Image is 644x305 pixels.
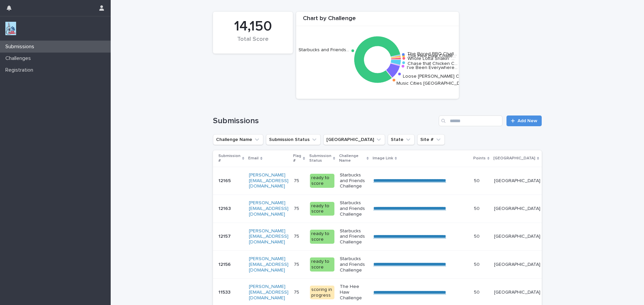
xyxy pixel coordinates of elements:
[309,152,331,165] p: Submission Status
[294,288,301,295] p: 75
[340,284,368,301] p: The Hee Haw Challenge
[474,205,481,212] p: 50
[340,228,368,245] p: Starbucks and Friends Challenge
[213,134,263,145] button: Challenge Name
[249,229,288,245] a: [PERSON_NAME][EMAIL_ADDRESS][DOMAIN_NAME]
[218,152,240,165] p: Submission #
[248,155,259,162] p: Email
[218,232,232,239] p: 12157
[506,116,542,126] a: Add New
[339,152,365,165] p: Challenge Name
[299,47,349,52] text: Starbucks and Friends…
[294,205,301,212] p: 75
[494,178,540,184] p: [GEOGRAPHIC_DATA]
[323,134,385,145] button: Closest City
[249,284,288,300] a: [PERSON_NAME][EMAIL_ADDRESS][DOMAIN_NAME]
[224,18,281,35] div: 14,150
[493,155,535,162] p: [GEOGRAPHIC_DATA]
[474,288,481,295] p: 50
[407,65,458,70] text: I've Been Everywhere…
[249,256,288,273] a: [PERSON_NAME][EMAIL_ADDRESS][DOMAIN_NAME]
[396,81,470,86] text: Music Cities [GEOGRAPHIC_DATA]
[266,134,321,145] button: Submission Status
[296,15,459,26] div: Chart by Challenge
[340,172,368,189] p: Starbucks and Friends Challenge
[249,201,288,217] a: [PERSON_NAME][EMAIL_ADDRESS][DOMAIN_NAME]
[408,61,458,66] text: Chase that Chicken C…
[218,260,232,268] p: 12156
[310,174,334,188] div: ready to score
[518,119,537,123] span: Add New
[294,232,301,239] p: 75
[474,260,481,268] p: 50
[494,290,540,295] p: [GEOGRAPHIC_DATA]
[473,155,486,162] p: Points
[417,134,445,145] button: Site #
[310,202,334,216] div: ready to score
[218,177,232,184] p: 12165
[249,173,288,189] a: [PERSON_NAME][EMAIL_ADDRESS][DOMAIN_NAME]
[213,116,436,126] h1: Submissions
[3,44,40,50] p: Submissions
[5,22,16,35] img: jxsLJbdS1eYBI7rVAS4p
[474,232,481,239] p: 50
[403,74,478,79] text: Loose [PERSON_NAME] Challenge
[340,200,368,217] p: Starbucks and Friends Challenge
[474,177,481,184] p: 50
[494,206,540,212] p: [GEOGRAPHIC_DATA]
[494,262,540,268] p: [GEOGRAPHIC_DATA]
[3,67,39,73] p: Registration
[408,56,454,61] text: Whole Lotta Shakin’ …
[310,286,334,300] div: scoring in progress
[294,260,301,268] p: 75
[407,52,457,56] text: The Bored BBQ Chall…
[218,288,232,295] p: 11533
[293,152,301,165] p: Flag #
[340,256,368,273] p: Starbucks and Friends Challenge
[388,134,415,145] button: State
[294,177,301,184] p: 75
[494,234,540,239] p: [GEOGRAPHIC_DATA]
[310,230,334,244] div: ready to score
[408,53,456,58] text: The Hee Haw Challe…
[3,55,36,62] p: Challenges
[218,205,232,212] p: 12163
[224,36,281,50] div: Total Score
[310,257,334,272] div: ready to score
[373,155,393,162] p: Image Link
[439,116,502,126] input: Search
